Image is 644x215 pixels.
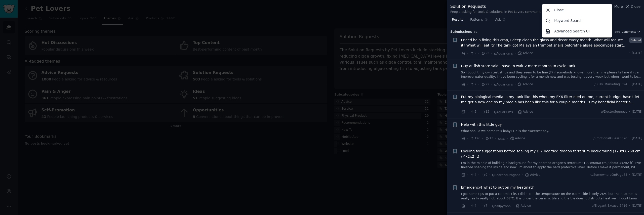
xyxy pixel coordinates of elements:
span: · [491,51,492,56]
a: Looking for suggestions before sealing my DIY bearded dragon terrarium background (120x60x60 cm /... [461,149,642,159]
span: · [629,110,630,114]
span: r/BeardedDragons [492,173,520,177]
span: · [467,203,468,209]
span: · [515,51,516,56]
span: Deleted [629,37,642,43]
span: r/Aquariums [494,110,513,114]
a: Keyword Search [543,15,612,26]
span: 5 [470,110,476,114]
span: · [478,172,479,178]
span: Advice [510,136,525,141]
span: Close [631,4,640,9]
span: 22 [481,82,489,87]
span: · [478,51,479,56]
span: u/SomewhereOnPage84 [590,173,627,177]
a: I’m in the middle of building a background for my bearded dragon’s terrarium (120x60x60 cm / abou... [461,161,642,170]
span: Advice [525,173,540,177]
span: · [478,82,479,87]
span: r/Aquariums [494,83,513,86]
span: · [629,136,630,141]
span: 32 [474,30,478,33]
p: Keyword Search [554,18,582,23]
a: Help with this little guy [461,122,502,127]
span: · [629,82,630,87]
div: Sort [615,30,620,33]
span: · [491,109,492,115]
span: u/Busy_Marketing_394 [592,82,627,87]
span: 2 [470,51,476,56]
span: Ask [495,18,501,22]
span: [DATE] [632,51,642,56]
span: [DATE] [632,110,642,114]
span: 7 [481,204,487,208]
span: · [629,173,630,177]
span: · [507,136,508,141]
a: Patterns [468,16,490,26]
span: · [467,109,468,115]
span: u/Elegant-Excuse-3416 [592,204,627,208]
a: Results [450,16,465,26]
span: · [489,203,490,209]
span: 9 [481,173,487,177]
span: · [515,82,516,87]
span: Submission s [450,30,472,34]
span: r/Aquariums [494,52,513,55]
span: · [467,82,468,87]
div: Solution Requests [450,4,545,10]
span: 25 [481,51,489,56]
span: · [478,109,479,115]
a: So i bought my own test strips and they seem to be fine (?) if somebody knows more than me please... [461,70,642,79]
span: u/EmotionalGuess3370 [591,136,627,141]
span: Advice [515,204,531,208]
span: 2 [470,82,476,87]
span: · [629,204,630,208]
span: Advice [517,82,533,87]
span: · [482,136,483,141]
span: 13 [485,136,493,141]
span: · [522,172,523,178]
span: Results [452,18,463,22]
a: Emergency! what to put on my heatmat? [461,185,534,190]
a: Ask [494,16,508,26]
span: [DATE] [632,204,642,208]
span: Comments [622,30,636,33]
div: People asking for tools & solutions in Pet Lovers communities [450,10,545,14]
span: · [512,203,513,209]
button: Close [625,4,640,9]
span: u/DoctorSqueeze [601,110,627,114]
p: Close [554,8,564,13]
a: Put my biological media in my tank like this when my FX6 filter died on me, current budget hasn't... [461,94,642,105]
span: 4 [470,204,476,208]
span: [DATE] [632,173,642,177]
span: · [467,51,468,56]
a: Advanced Search UI [543,26,612,36]
span: · [491,82,492,87]
span: Advice [517,110,533,114]
span: 126 [470,136,480,141]
span: Advice [517,51,533,56]
button: More [609,4,623,9]
a: What should we name this baby? He is the sweetest boy. [461,129,642,134]
span: More [614,4,623,9]
span: · [478,203,479,209]
span: [DATE] [632,136,642,141]
span: 13 [481,110,489,114]
a: I need help fixing this crap, I deep clean the glass and decor every month. What will reduce it? ... [461,37,628,48]
span: r/cat [498,137,505,141]
span: · [629,51,630,56]
span: · [489,172,490,178]
span: Patterns [470,18,483,22]
span: · [467,136,468,141]
span: · [495,136,496,141]
a: Guy at fish store said i have to wait 2 more months to cycle tank [461,63,575,69]
button: Comments [622,30,640,33]
a: I got some tips to put a ceramic tile. I did it but the temperature on the warm side is only 26°C... [461,192,642,201]
span: r/ballpython [492,204,511,208]
p: Advanced Search UI [554,29,590,34]
span: · [467,172,468,178]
